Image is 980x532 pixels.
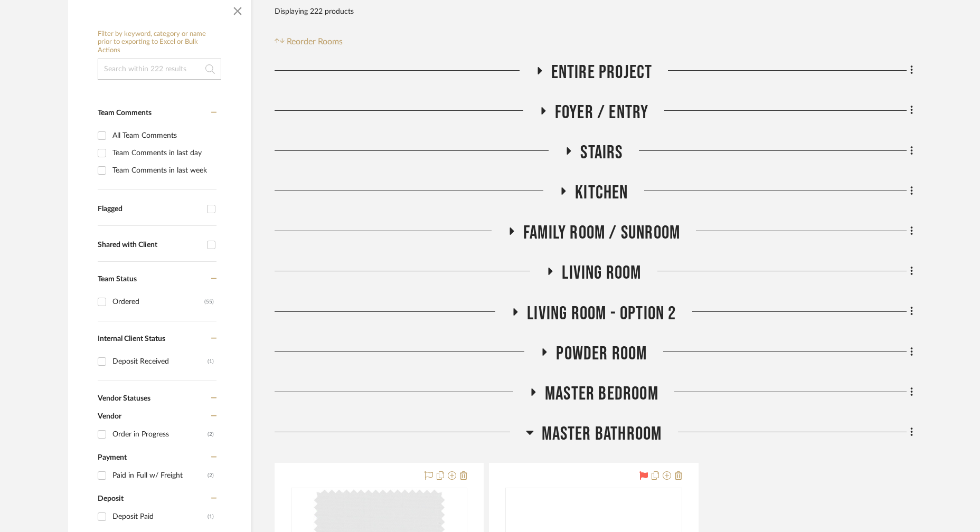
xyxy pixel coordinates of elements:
[208,353,214,370] div: (1)
[112,508,208,525] div: Deposit Paid
[580,141,623,164] span: Stairs
[112,426,208,443] div: Order in Progress
[98,413,121,420] span: Vendor
[98,335,165,343] span: Internal Client Status
[98,241,202,250] div: Shared with Client
[112,353,208,370] div: Deposit Received
[523,222,680,244] span: Family Room / Sunroom
[527,302,676,325] span: Living Room - Option 2
[551,61,653,84] span: Entire Project
[98,59,221,80] input: Search within 222 results
[98,454,127,461] span: Payment
[98,109,152,117] span: Team Comments
[275,1,354,22] div: Displaying 222 products
[208,467,214,484] div: (2)
[287,35,343,48] span: Reorder Rooms
[575,182,628,204] span: Kitchen
[98,205,202,214] div: Flagged
[112,293,204,310] div: Ordered
[112,467,208,484] div: Paid in Full w/ Freight
[98,30,221,55] h6: Filter by keyword, category or name prior to exporting to Excel or Bulk Actions
[98,275,137,283] span: Team Status
[98,395,150,402] span: Vendor Statuses
[208,426,214,443] div: (2)
[112,127,214,144] div: All Team Comments
[112,162,214,179] div: Team Comments in last week
[112,145,214,161] div: Team Comments in last day
[562,262,641,284] span: Living Room
[542,423,662,445] span: Master Bathroom
[555,101,649,124] span: Foyer / Entry
[556,343,647,365] span: Powder Room
[98,495,124,502] span: Deposit
[208,508,214,525] div: (1)
[204,293,214,310] div: (55)
[545,383,658,405] span: Master Bedroom
[275,35,343,48] button: Reorder Rooms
